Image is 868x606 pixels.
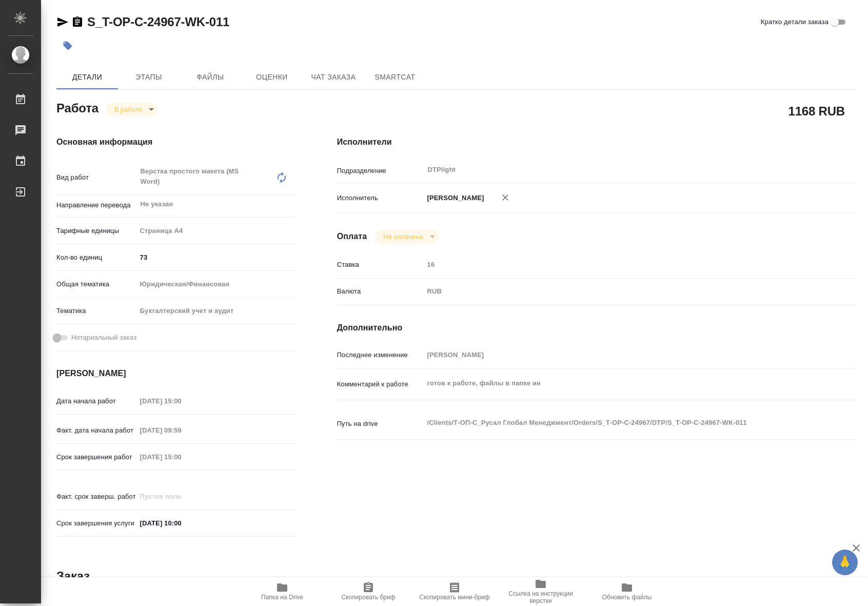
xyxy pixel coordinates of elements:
[424,283,814,300] div: RUB
[761,17,828,27] span: Кратко детали заказа
[136,222,296,240] div: Страница А4
[56,226,136,236] p: Тарифные единицы
[411,577,498,606] button: Скопировать мини-бриф
[56,200,136,210] p: Направление перевода
[341,594,395,601] span: Скопировать бриф
[424,375,814,392] textarea: готов к работе, файлы в папке ин
[788,102,845,120] h2: 1168 RUB
[56,425,136,436] p: Факт. дата начала работ
[56,518,136,529] p: Срок завершения услуги
[56,452,136,462] p: Срок завершения работ
[337,350,424,360] p: Последнее изменение
[337,166,424,176] p: Подразделение
[136,489,226,504] input: Пустое поле
[136,516,226,531] input: ✎ Введи что-нибудь
[337,419,424,429] p: Путь на drive
[136,276,296,293] div: Юридическая/Финансовая
[56,252,136,263] p: Кол-во единиц
[337,193,424,203] p: Исполнитель
[504,590,578,604] span: Ссылка на инструкции верстки
[337,286,424,297] p: Валюта
[239,577,325,606] button: Папка на Drive
[56,172,136,183] p: Вид работ
[602,594,652,601] span: Обновить файлы
[494,186,517,209] button: Удалить исполнителя
[309,71,358,84] span: Чат заказа
[836,552,854,573] span: 🙏
[111,105,145,114] button: В работе
[186,71,235,84] span: Файлы
[136,394,226,408] input: Пустое поле
[337,379,424,389] p: Комментарий к работе
[370,71,420,84] span: SmartCat
[337,260,424,270] p: Ставка
[56,492,136,502] p: Факт. срок заверш. работ
[56,34,79,57] button: Добавить тэг
[124,71,173,84] span: Этапы
[247,71,297,84] span: Оценки
[584,577,670,606] button: Обновить файлы
[56,396,136,406] p: Дата начала работ
[375,230,438,244] div: В работе
[136,449,226,464] input: Пустое поле
[261,594,303,601] span: Папка на Drive
[56,279,136,289] p: Общая тематика
[337,230,367,243] h4: Оплата
[380,232,426,241] button: Не оплачена
[337,136,857,148] h4: Исполнители
[337,322,857,334] h4: Дополнительно
[832,550,858,575] button: 🙏
[56,136,296,148] h4: Основная информация
[56,367,296,380] h4: [PERSON_NAME]
[56,98,98,116] h2: Работа
[325,577,411,606] button: Скопировать бриф
[136,250,296,265] input: ✎ Введи что-нибудь
[71,333,136,343] span: Нотариальный заказ
[424,193,484,203] p: [PERSON_NAME]
[419,594,489,601] span: Скопировать мини-бриф
[424,414,814,432] textarea: /Clients/Т-ОП-С_Русал Глобал Менеджмент/Orders/S_T-OP-C-24967/DTP/S_T-OP-C-24967-WK-011
[56,16,69,28] button: Скопировать ссылку для ЯМессенджера
[424,257,814,272] input: Пустое поле
[498,577,584,606] button: Ссылка на инструкции верстки
[56,306,136,316] p: Тематика
[87,15,229,29] a: S_T-OP-C-24967-WK-011
[56,568,90,584] h2: Заказ
[136,423,226,438] input: Пустое поле
[136,302,296,320] div: Бухгалтерский учет и аудит
[71,16,84,28] button: Скопировать ссылку
[63,71,112,84] span: Детали
[106,103,157,116] div: В работе
[424,347,814,362] input: Пустое поле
